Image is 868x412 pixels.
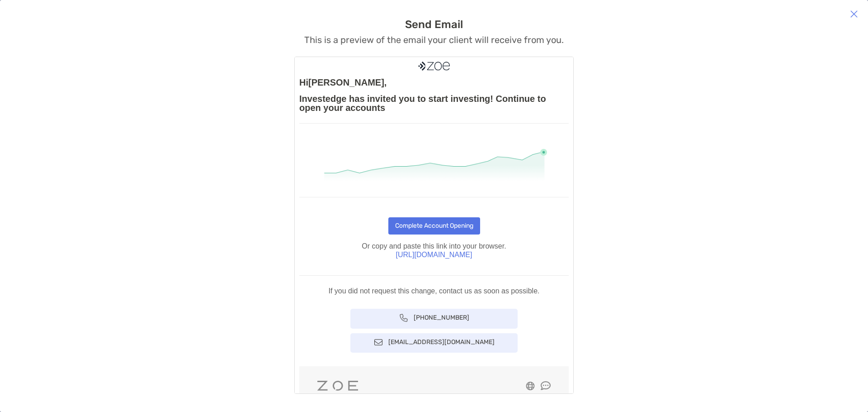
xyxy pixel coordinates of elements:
p: Or copy and paste this link into your browser. [299,242,569,250]
p: [PHONE_NUMBER] [414,314,469,322]
p: Hi [PERSON_NAME] , [299,78,569,87]
img: Powered By Zoe [317,381,359,391]
img: Mail.png [374,338,383,347]
img: Company Logo [418,62,450,71]
a: Complete Account Opening [388,217,480,235]
p: [EMAIL_ADDRESS][DOMAIN_NAME] [388,338,495,346]
p: [URL][DOMAIN_NAME] [299,250,569,259]
p: If you did not request this change, contact us as soon as possible. [299,287,569,295]
p: This is a preview of the email your client will receive from you. [304,34,564,46]
img: dialog_icon.png [540,381,551,390]
p: Investedge has invited you to start investing! Continue to open your accounts [299,94,569,112]
h3: Send Email [405,18,463,31]
img: world_icon.png [526,382,535,390]
img: Loading_Chart_email.png [321,136,547,184]
img: Phone.png [399,313,408,322]
span: Complete Account Opening [395,222,473,230]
